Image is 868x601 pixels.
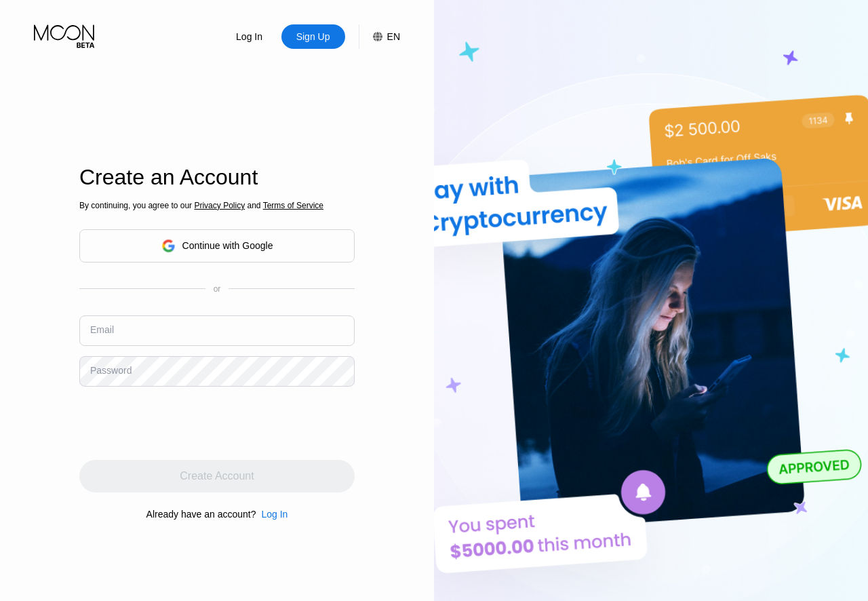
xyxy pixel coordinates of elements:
[146,509,256,520] div: Already have an account?
[90,365,132,376] div: Password
[182,240,273,251] div: Continue with Google
[79,397,285,450] iframe: reCAPTCHA
[245,201,263,210] span: and
[79,201,355,210] div: By continuing, you agree to our
[214,284,221,294] div: or
[218,24,281,49] div: Log In
[256,509,288,520] div: Log In
[281,24,345,49] div: Sign Up
[387,31,400,42] div: EN
[261,509,288,520] div: Log In
[295,30,332,43] div: Sign Up
[79,165,355,190] div: Create an Account
[90,324,114,335] div: Email
[263,201,323,210] span: Terms of Service
[359,24,400,49] div: EN
[235,30,264,43] div: Log In
[79,229,355,263] div: Continue with Google
[194,201,245,210] span: Privacy Policy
